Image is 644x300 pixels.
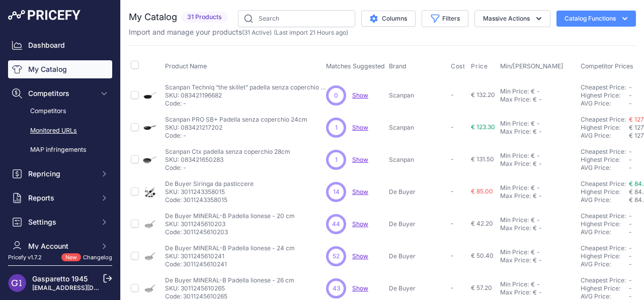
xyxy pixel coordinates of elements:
a: 31 Active [244,29,270,36]
div: Max Price: [500,128,531,136]
span: € 132.20 [471,91,495,98]
span: Show [352,91,368,99]
div: - [535,87,540,95]
p: De Buyer Siringa da pasticcere [165,180,254,188]
span: € 85.00 [471,187,493,195]
a: Show [352,124,368,131]
div: Max Price: [500,288,531,296]
div: - [535,216,540,224]
h2: My Catalog [129,10,177,24]
div: Min Price: [500,184,529,192]
div: AVG Price: [581,196,629,204]
div: - [537,224,542,232]
span: Competitors [28,88,94,98]
div: € [531,184,535,192]
p: De Buyer [389,220,447,228]
span: Min/[PERSON_NAME] [500,62,563,70]
p: Code: 3011245610203 [165,228,295,236]
div: Max Price: [500,160,531,168]
span: New [61,253,81,262]
div: € [531,216,535,224]
span: Show [352,284,368,292]
span: € 131.50 [471,155,494,163]
p: SKU: 083421196682 [165,91,326,99]
span: Product Name [165,62,207,70]
span: - [629,284,632,292]
span: - [629,99,632,107]
p: SKU: 3011245610203 [165,220,295,228]
div: € [531,120,535,128]
p: SKU: 3011245610265 [165,284,294,292]
p: SKU: 083421650283 [165,156,290,164]
a: My Catalog [8,60,112,78]
p: Code: 3011243358015 [165,196,254,204]
p: De Buyer [389,284,447,292]
a: Cheapest Price: [581,180,626,187]
div: AVG Price: [581,132,629,140]
a: Cheapest Price: [581,116,626,123]
div: € [531,152,535,160]
button: Settings [8,213,112,231]
div: Highest Price: [581,156,629,164]
div: € [533,192,537,200]
div: - [537,128,542,136]
div: AVG Price: [581,228,629,236]
span: - [629,220,632,228]
div: Highest Price: [581,252,629,260]
p: De Buyer [389,188,447,196]
button: Cost [451,62,467,70]
span: 44 [332,220,340,229]
div: € [533,288,537,296]
input: Search [238,10,355,27]
a: Cheapest Price: [581,148,626,155]
div: € [531,248,535,256]
span: € 123.30 [471,123,495,131]
img: Pricefy Logo [8,10,80,20]
p: SKU: 3011245610241 [165,252,295,260]
span: - [629,260,632,268]
div: Min Price: [500,120,529,128]
a: Show [352,188,368,195]
div: Max Price: [500,224,531,232]
button: Columns [361,11,416,27]
p: Scanpan Ctx padella senza coperchio 28cm [165,148,290,156]
span: - [629,91,632,99]
span: € 50.40 [471,252,494,259]
div: Pricefy v1.7.2 [8,253,42,262]
p: Code: 3011245610241 [165,260,295,268]
span: - [629,244,632,252]
a: MAP infringements [8,141,112,159]
div: € [533,160,537,168]
button: Competitors [8,84,112,103]
div: € [533,95,537,104]
a: Show [352,156,368,163]
span: Price [471,62,488,70]
p: Import and manage your products [129,27,348,37]
div: Highest Price: [581,220,629,228]
div: AVG Price: [581,99,629,108]
a: Cheapest Price: [581,244,626,252]
span: € 42.20 [471,220,493,227]
div: Min Price: [500,216,529,224]
div: - [537,95,542,104]
div: € [533,224,537,232]
div: Max Price: [500,95,531,104]
span: - [451,187,454,195]
span: 1 [335,155,338,164]
a: Dashboard [8,36,112,54]
div: Min Price: [500,248,529,256]
span: My Account [28,241,94,251]
span: € 57.20 [471,284,492,291]
p: Scanpan [389,124,447,132]
div: Min Price: [500,280,529,288]
span: 52 [333,252,340,261]
a: Monitored URLs [8,122,112,140]
div: Max Price: [500,256,531,264]
div: Min Price: [500,152,529,160]
div: Max Price: [500,192,531,200]
button: Reports [8,189,112,207]
span: - [451,155,454,163]
span: - [629,164,632,171]
div: Highest Price: [581,188,629,196]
